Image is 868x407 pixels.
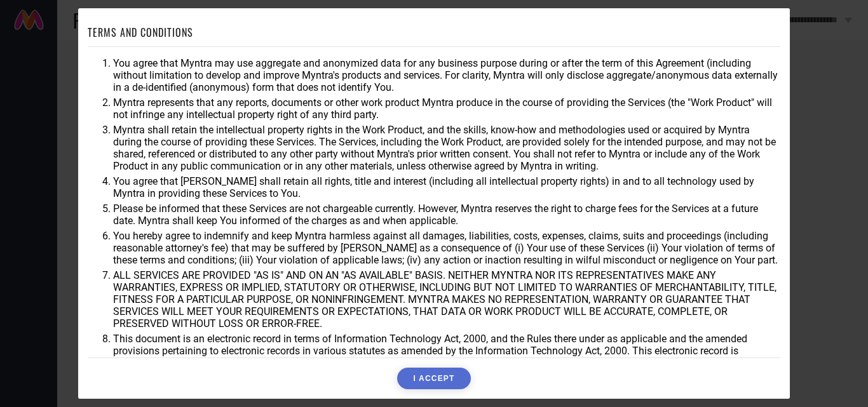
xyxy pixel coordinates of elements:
[113,333,780,369] li: This document is an electronic record in terms of Information Technology Act, 2000, and the Rules...
[113,175,780,199] li: You agree that [PERSON_NAME] shall retain all rights, title and interest (including all intellect...
[397,368,470,389] button: I ACCEPT
[113,230,780,266] li: You hereby agree to indemnify and keep Myntra harmless against all damages, liabilities, costs, e...
[88,25,193,40] h1: TERMS AND CONDITIONS
[113,269,780,330] li: ALL SERVICES ARE PROVIDED "AS IS" AND ON AN "AS AVAILABLE" BASIS. NEITHER MYNTRA NOR ITS REPRESEN...
[113,203,780,227] li: Please be informed that these Services are not chargeable currently. However, Myntra reserves the...
[113,97,780,121] li: Myntra represents that any reports, documents or other work product Myntra produce in the course ...
[113,124,780,172] li: Myntra shall retain the intellectual property rights in the Work Product, and the skills, know-ho...
[113,57,780,93] li: You agree that Myntra may use aggregate and anonymized data for any business purpose during or af...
